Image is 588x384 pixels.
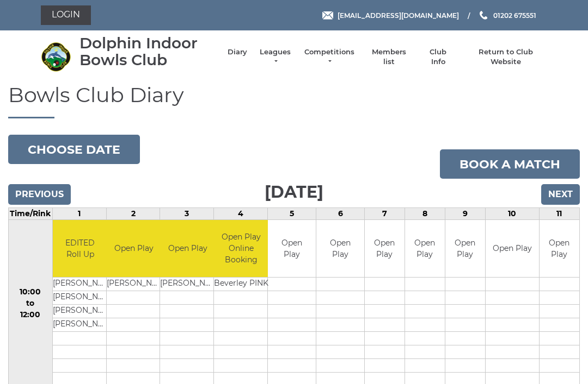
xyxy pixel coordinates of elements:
td: 9 [445,208,485,220]
td: [PERSON_NAME] [53,318,108,331]
td: Open Play [160,220,215,277]
td: EDITED Roll Up [53,220,108,277]
td: 10 [485,208,539,220]
td: Open Play [268,220,316,277]
td: Open Play [486,220,539,277]
td: 4 [214,208,268,220]
a: Leagues [258,47,292,67]
td: 7 [364,208,405,220]
a: Book a match [440,149,580,179]
td: Open Play [316,220,364,277]
a: Return to Club Website [465,47,547,67]
td: [PERSON_NAME] [53,291,108,304]
td: Open Play Online Booking [214,220,268,277]
td: Beverley PINK [214,277,268,291]
a: Diary [228,47,247,57]
button: Choose date [8,135,140,164]
td: 11 [539,208,579,220]
span: 01202 675551 [493,11,536,19]
td: Time/Rink [9,208,53,220]
a: Login [41,5,91,25]
a: Email [EMAIL_ADDRESS][DOMAIN_NAME] [322,10,459,21]
td: [PERSON_NAME] [107,277,162,291]
td: 3 [160,208,214,220]
td: Open Play [365,220,405,277]
input: Next [541,184,580,205]
img: Dolphin Indoor Bowls Club [41,42,71,72]
td: Open Play [445,220,485,277]
div: Dolphin Indoor Bowls Club [79,35,217,68]
img: Email [322,11,333,20]
a: Competitions [303,47,356,67]
input: Previous [8,184,71,205]
a: Phone us 01202 675551 [478,10,536,21]
span: [EMAIL_ADDRESS][DOMAIN_NAME] [338,11,459,19]
td: 2 [106,208,160,220]
td: [PERSON_NAME] [53,277,108,291]
td: 6 [316,208,365,220]
a: Members list [366,47,411,67]
td: [PERSON_NAME] [160,277,215,291]
td: Open Play [540,220,579,277]
td: Open Play [107,220,162,277]
td: Open Play [405,220,445,277]
img: Phone us [480,11,487,20]
h1: Bowls Club Diary [8,84,580,119]
td: 5 [268,208,316,220]
td: [PERSON_NAME] [53,304,108,318]
td: 1 [52,208,106,220]
td: 8 [405,208,445,220]
a: Club Info [422,47,454,67]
